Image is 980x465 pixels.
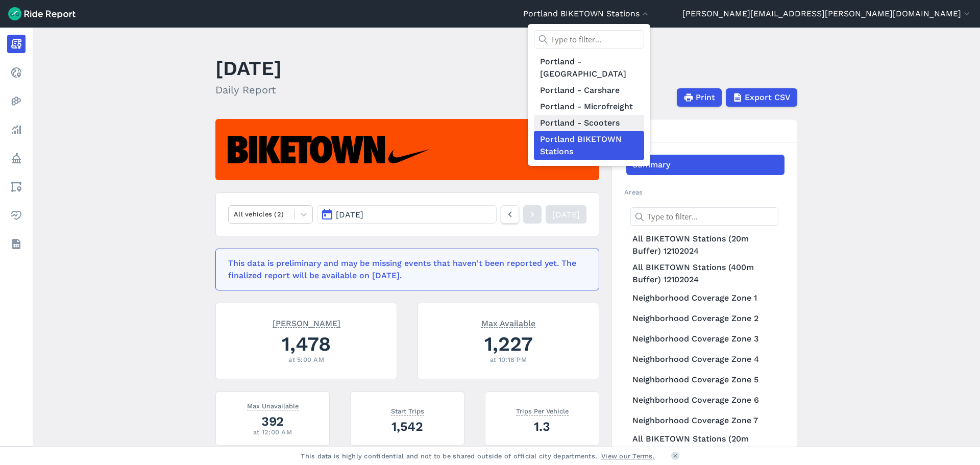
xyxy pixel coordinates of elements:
[534,30,644,48] input: Type to filter...
[534,82,644,99] a: Portland - Carshare
[534,131,644,160] a: Portland BIKETOWN Stations
[534,99,644,115] a: Portland - Microfreight
[534,54,644,82] a: Portland - [GEOGRAPHIC_DATA]
[534,115,644,131] a: Portland - Scooters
